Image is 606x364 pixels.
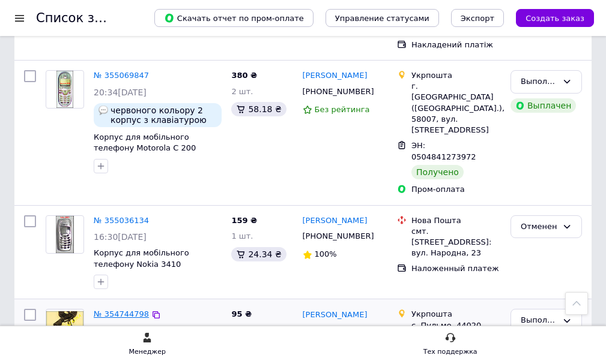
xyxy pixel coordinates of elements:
div: Тех поддержка [423,346,477,358]
a: Корпус для мобільного телефону Nokia 3410 [94,248,189,269]
span: 380 ₴ [231,71,257,80]
a: Корпус для мобільного телефону Motorola С 200 [94,133,196,153]
div: смт. [STREET_ADDRESS]: вул. Народна, 23 [411,226,501,259]
button: Создать заказ [516,9,594,27]
div: Укрпошта [411,70,501,81]
div: Укрпошта [411,309,501,320]
div: Выполнен [521,76,557,88]
button: Скачать отчет по пром-оплате [154,9,314,27]
span: 1 шт. [231,231,253,240]
div: Отменен [521,221,557,233]
div: [PHONE_NUMBER] [300,228,377,244]
span: 2 шт. [231,87,253,96]
span: Скачать отчет по пром-оплате [164,13,304,23]
a: № 355036134 [94,216,149,225]
span: 20:34[DATE] [94,88,147,97]
div: Нова Пошта [411,215,501,226]
div: Менеджер [129,346,165,358]
span: Экспорт [461,14,494,23]
span: Управление статусами [335,14,429,23]
img: Фото товару [56,216,74,253]
div: Пром-оплата [411,184,501,195]
div: с. Пульмо, 44020, вул. Незалежності, 181 [411,320,501,353]
span: червоного кольору 2 корпус з клавіатурою [111,106,217,125]
div: г. [GEOGRAPHIC_DATA] ([GEOGRAPHIC_DATA].), 58007, вул. [STREET_ADDRESS] [411,81,501,136]
div: Выполнен [521,314,557,327]
button: Управление статусами [326,9,439,27]
img: :speech_balloon: [98,106,108,115]
h1: Список заказов [36,11,139,25]
a: Фото товару [46,309,84,347]
a: [PERSON_NAME] [303,70,368,82]
img: Фото товару [46,311,83,346]
div: Выплачен [511,98,576,113]
img: Фото товару [56,71,73,108]
span: Без рейтинга [315,105,370,114]
a: [PERSON_NAME] [303,215,368,227]
a: № 354744798 [94,309,149,318]
div: 24.34 ₴ [231,247,286,261]
a: № 355069847 [94,71,149,80]
div: Наложенный платеж [411,263,501,274]
a: Фото товару [46,70,84,109]
a: Создать заказ [504,13,594,22]
button: Экспорт [451,9,504,27]
span: 95 ₴ [231,309,252,318]
div: [PHONE_NUMBER] [300,323,377,338]
span: 100% [315,249,337,258]
a: [PERSON_NAME] [303,309,368,321]
div: [PHONE_NUMBER] [300,84,377,100]
span: 159 ₴ [231,216,257,225]
div: Получено [411,165,464,179]
div: Накладений платіж [411,40,501,50]
div: 58.18 ₴ [231,102,286,116]
span: 16:30[DATE] [94,232,147,242]
span: ЭН: 0504841273972 [411,141,476,161]
span: Создать заказ [526,14,584,23]
a: Фото товару [46,215,84,254]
